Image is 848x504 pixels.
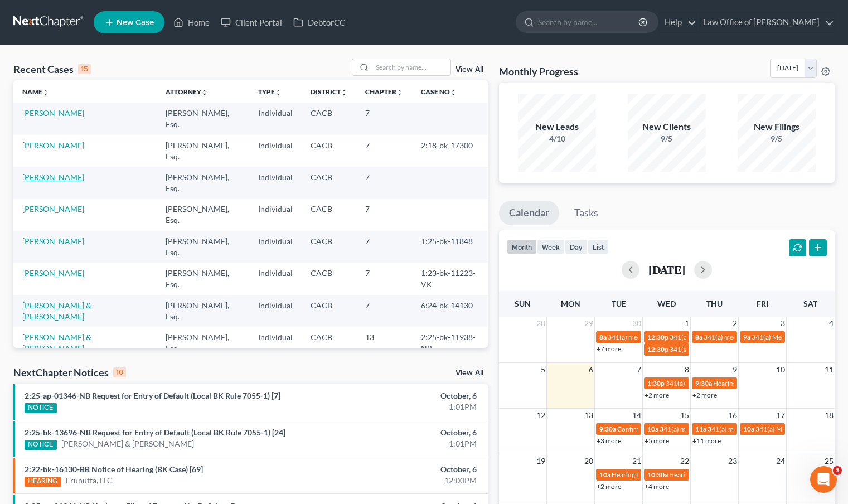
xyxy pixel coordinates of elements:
[597,437,621,445] a: +3 more
[22,140,84,150] a: [PERSON_NAME]
[692,391,717,399] a: +2 more
[249,199,302,231] td: Individual
[157,327,250,358] td: [PERSON_NAME], Esq.
[706,299,723,308] span: Thu
[628,120,706,133] div: New Clients
[631,317,642,330] span: 30
[695,379,712,387] span: 9:30a
[166,88,208,96] a: Attorneyunfold_more
[356,263,412,294] td: 7
[333,464,477,475] div: October, 6
[356,327,412,358] td: 13
[22,332,91,353] a: [PERSON_NAME] & [PERSON_NAME]
[25,464,203,474] a: 2:22-bk-16130-BB Notice of Hearing (BK Case) [69]
[518,133,596,144] div: 4/10
[22,204,84,214] a: [PERSON_NAME]
[599,471,610,479] span: 10a
[302,327,356,358] td: CACB
[302,263,356,294] td: CACB
[692,437,721,445] a: +11 more
[617,425,744,433] span: Confirmation hearing for [PERSON_NAME]
[704,333,758,341] span: 341(a) meeting for
[356,167,412,198] td: 7
[810,466,837,493] iframe: Intercom live chat
[249,135,302,167] td: Individual
[302,199,356,231] td: CACB
[333,427,477,438] div: October, 6
[61,438,194,449] a: [PERSON_NAME] & [PERSON_NAME]
[333,438,477,449] div: 1:01PM
[564,201,608,225] a: Tasks
[828,317,835,330] span: 4
[372,59,450,75] input: Search by name...
[78,64,91,74] div: 15
[333,475,477,486] div: 12:00PM
[561,299,580,308] span: Mon
[302,135,356,167] td: CACB
[833,466,842,475] span: 3
[779,317,786,330] span: 3
[612,299,626,308] span: Tue
[22,301,91,321] a: [PERSON_NAME] & [PERSON_NAME]
[647,345,668,353] span: 12:30p
[697,12,834,32] a: Law Office of [PERSON_NAME]
[647,471,668,479] span: 10:30a
[157,199,250,231] td: [PERSON_NAME], Esq.
[157,231,250,263] td: [PERSON_NAME], Esq.
[823,409,835,422] span: 18
[302,231,356,263] td: CACB
[583,409,594,422] span: 13
[647,333,668,341] span: 12:30p
[599,425,616,433] span: 9:30a
[540,363,546,376] span: 5
[645,482,669,491] a: +4 more
[538,12,640,32] input: Search by name...
[608,333,715,341] span: 341(a) meeting for [PERSON_NAME]
[157,167,250,198] td: [PERSON_NAME], Esq.
[823,363,835,376] span: 11
[599,333,607,341] span: 8a
[645,437,669,445] a: +5 more
[684,363,690,376] span: 8
[669,471,756,479] span: Hearing for [PERSON_NAME]
[333,390,477,401] div: October, 6
[302,295,356,327] td: CACB
[275,89,282,96] i: unfold_more
[249,103,302,134] td: Individual
[713,379,800,387] span: Hearing for [PERSON_NAME]
[738,133,816,144] div: 9/5
[727,409,738,422] span: 16
[302,103,356,134] td: CACB
[25,440,57,450] div: NOTICE
[22,172,84,182] a: [PERSON_NAME]
[499,65,578,78] h3: Monthly Progress
[456,369,483,377] a: View All
[42,89,49,96] i: unfold_more
[648,264,685,275] h2: [DATE]
[412,295,488,327] td: 6:24-bk-14130
[535,317,546,330] span: 28
[670,345,778,353] span: 341(a) Meeting for [PERSON_NAME]
[249,167,302,198] td: Individual
[341,89,347,96] i: unfold_more
[499,201,559,225] a: Calendar
[708,425,815,433] span: 341(a) meeting for [PERSON_NAME]
[537,239,565,254] button: week
[535,409,546,422] span: 12
[670,333,778,341] span: 341(a) Meeting for [PERSON_NAME]
[157,295,250,327] td: [PERSON_NAME], Esq.
[365,88,403,96] a: Chapterunfold_more
[583,317,594,330] span: 29
[731,317,738,330] span: 2
[25,403,57,413] div: NOTICE
[25,477,61,487] div: HEARING
[535,454,546,468] span: 19
[636,363,642,376] span: 7
[22,88,49,96] a: Nameunfold_more
[215,12,288,32] a: Client Portal
[731,363,738,376] span: 9
[679,454,690,468] span: 22
[803,299,817,308] span: Sat
[302,167,356,198] td: CACB
[775,363,786,376] span: 10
